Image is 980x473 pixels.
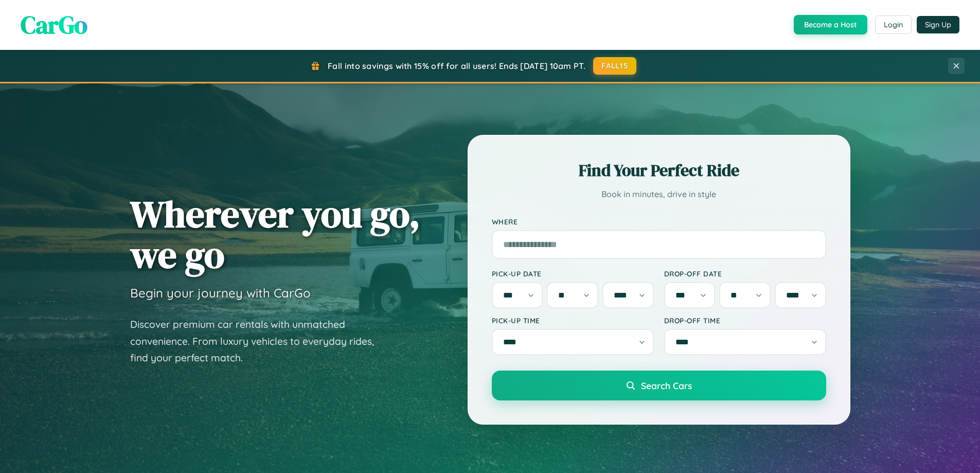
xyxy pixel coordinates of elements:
button: FALL15 [593,57,636,75]
label: Pick-up Time [492,316,654,325]
label: Drop-off Date [664,269,826,278]
p: Discover premium car rentals with unmatched convenience. From luxury vehicles to everyday rides, ... [130,316,387,366]
button: Login [875,15,912,34]
span: Fall into savings with 15% off for all users! Ends [DATE] 10am PT. [328,61,585,71]
label: Pick-up Date [492,269,654,278]
h2: Find Your Perfect Ride [492,159,826,182]
h3: Begin your journey with CarGo [130,285,311,301]
button: Sign Up [917,16,959,33]
h1: Wherever you go, we go [130,194,420,275]
label: Drop-off Time [664,316,826,325]
p: Book in minutes, drive in style [492,187,826,202]
button: Become a Host [794,15,867,34]
span: CarGo [21,8,87,42]
button: Search Cars [492,371,826,400]
span: Search Cars [641,380,692,391]
label: Where [492,217,826,226]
